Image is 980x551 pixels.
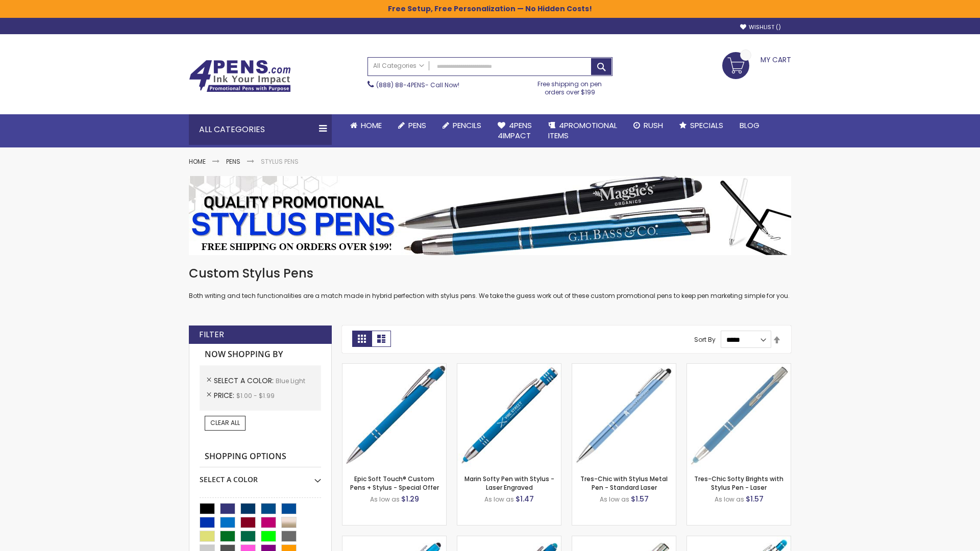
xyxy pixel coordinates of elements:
a: Pens [226,157,240,166]
span: Blue Light [276,377,305,385]
a: Tres-Chic with Stylus Metal Pen - Standard Laser [580,474,668,491]
span: - Call Now! [376,81,459,89]
strong: Filter [199,329,224,340]
a: Blog [731,114,768,137]
span: Blog [740,120,759,131]
a: Marin Softy Pen with Stylus - Laser Engraved [464,474,554,491]
span: As low as [484,495,514,504]
strong: Grid [352,331,372,347]
a: Wishlist [740,23,781,31]
a: Tres-Chic Softy Brights with Stylus Pen - Laser [694,474,783,491]
div: Both writing and tech functionalities are a match made in hybrid perfection with stylus pens. We ... [189,265,791,300]
a: Home [189,157,206,166]
a: Pens [390,114,434,137]
span: Rush [644,120,663,131]
a: Rush [625,114,671,137]
a: Tres-Chic Softy Brights with Stylus Pen - Laser-Blue - Light [687,363,791,372]
a: Tres-Chic with Stylus Metal Pen - Standard Laser-Blue - Light [572,363,676,372]
span: $1.00 - $1.99 [236,391,275,400]
a: (888) 88-4PENS [376,81,425,89]
img: Marin Softy Pen with Stylus - Laser Engraved-Blue - Light [457,364,561,467]
span: Clear All [210,418,240,427]
strong: Shopping Options [200,446,321,468]
a: Marin Softy Pen with Stylus - Laser Engraved-Blue - Light [457,363,561,372]
a: 4Pens4impact [489,114,540,147]
img: Stylus Pens [189,176,791,255]
span: Price [214,390,236,400]
img: Tres-Chic with Stylus Metal Pen - Standard Laser-Blue - Light [572,364,676,467]
h1: Custom Stylus Pens [189,265,791,282]
a: Pencils [434,114,489,137]
a: Specials [671,114,731,137]
span: 4PROMOTIONAL ITEMS [548,120,617,141]
span: As low as [370,495,400,504]
span: $1.47 [516,494,534,504]
span: $1.57 [631,494,649,504]
span: Home [361,120,382,131]
span: As low as [600,495,629,504]
span: As low as [715,495,744,504]
strong: Now Shopping by [200,344,321,365]
span: $1.57 [746,494,764,504]
span: Specials [690,120,723,131]
a: Clear All [205,416,246,430]
a: Ellipse Stylus Pen - Standard Laser-Blue - Light [342,536,446,544]
span: Pens [408,120,426,131]
span: Pencils [453,120,481,131]
strong: Stylus Pens [261,157,299,166]
a: 4P-MS8B-Blue - Light [342,363,446,372]
a: Tres-Chic Touch Pen - Standard Laser-Blue - Light [572,536,676,544]
div: All Categories [189,114,332,145]
a: Home [342,114,390,137]
span: Select A Color [214,375,276,386]
span: $1.29 [401,494,419,504]
img: 4P-MS8B-Blue - Light [342,364,446,467]
a: Epic Soft Touch® Custom Pens + Stylus - Special Offer [350,474,439,491]
a: Phoenix Softy Brights with Stylus Pen - Laser-Blue - Light [687,536,791,544]
a: 4PROMOTIONALITEMS [540,114,625,147]
a: Ellipse Softy Brights with Stylus Pen - Laser-Blue - Light [457,536,561,544]
div: Select A Color [200,467,321,485]
a: All Categories [368,58,429,74]
img: Tres-Chic Softy Brights with Stylus Pen - Laser-Blue - Light [687,364,791,467]
img: 4Pens Custom Pens and Promotional Products [189,60,291,92]
span: All Categories [373,62,424,70]
label: Sort By [694,335,716,344]
span: 4Pens 4impact [498,120,532,141]
div: Free shipping on pen orders over $199 [527,76,613,96]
